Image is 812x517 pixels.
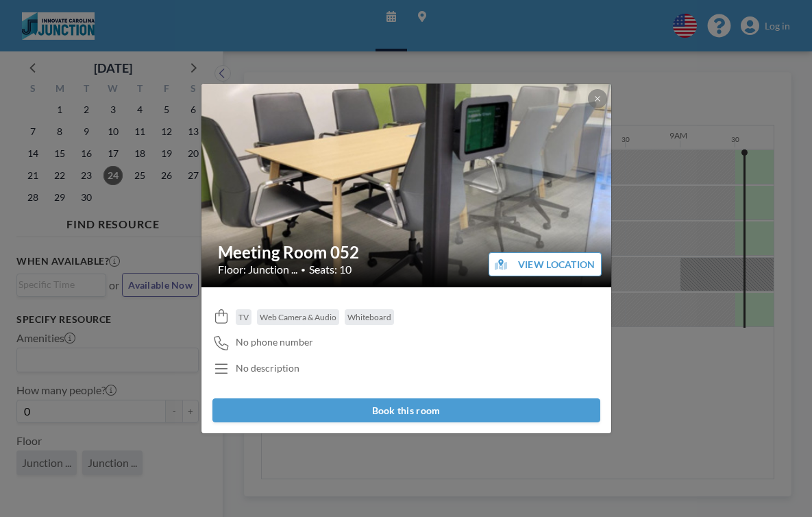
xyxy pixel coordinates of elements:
[309,263,352,276] span: Seats: 10
[260,312,336,322] span: Web Camera & Audio
[238,312,249,322] span: TV
[301,265,306,275] span: •
[347,312,391,322] span: Whiteboard
[236,362,299,374] div: No description
[236,336,313,348] span: No phone number
[489,252,602,276] button: VIEW LOCATION
[218,242,596,263] h2: Meeting Room 052
[201,82,613,289] img: 537.jpg
[218,263,297,276] span: Floor: Junction ...
[212,398,600,422] button: Book this room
